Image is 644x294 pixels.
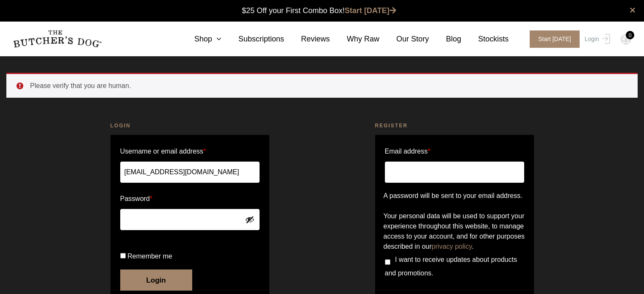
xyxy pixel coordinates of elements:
label: Email address [385,145,431,158]
div: 0 [626,31,634,39]
a: Login [583,30,610,48]
span: I want to receive updates about products and promotions. [385,256,517,277]
h2: Login [111,121,269,130]
a: Subscriptions [221,33,284,45]
span: Remember me [127,253,172,260]
label: Password [120,192,260,206]
h2: Register [375,121,534,130]
li: Please verify that you are human. [30,81,624,91]
a: privacy policy [431,243,472,250]
a: Start [DATE] [345,6,396,15]
a: Shop [177,33,221,45]
a: Our Story [379,33,429,45]
a: Reviews [284,33,330,45]
button: Show password [245,215,254,224]
a: close [630,5,636,15]
a: Stockists [461,33,509,45]
p: A password will be sent to your email address. [384,191,525,201]
a: Start [DATE] [521,30,583,48]
a: Why Raw [330,33,379,45]
button: Login [120,269,192,291]
a: Blog [429,33,461,45]
span: Start [DATE] [530,30,580,48]
label: Username or email address [120,145,260,158]
input: I want to receive updates about products and promotions. [385,259,390,265]
input: Remember me [120,253,126,258]
img: TBD_Cart-Empty.png [621,34,631,45]
p: Your personal data will be used to support your experience throughout this website, to manage acc... [384,211,525,252]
